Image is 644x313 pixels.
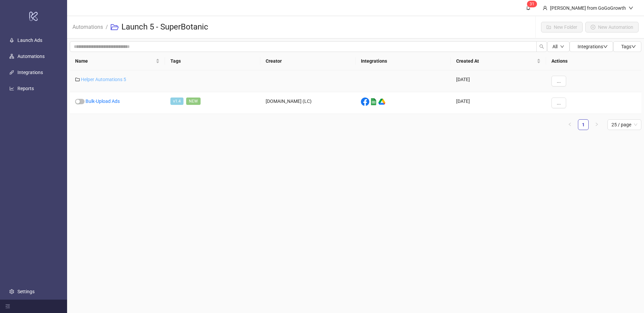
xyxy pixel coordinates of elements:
button: New Automation [585,22,639,33]
a: Automations [17,54,45,59]
a: Reports [17,86,34,91]
button: Tagsdown [613,41,641,52]
div: [DOMAIN_NAME] (LC) [260,92,356,114]
span: down [603,44,608,49]
button: left [565,119,575,130]
a: 1 [578,120,588,130]
span: folder [75,77,80,82]
span: down [631,44,636,49]
button: ... [551,98,566,108]
span: Created At [456,57,535,65]
span: 1 [532,2,534,6]
span: Integrations [578,44,608,49]
li: 1 [578,119,589,130]
h3: Launch 5 - SuperBotanic [121,22,208,33]
span: search [539,44,544,49]
span: All [552,44,557,49]
li: Next Page [591,119,602,130]
span: 3 [530,2,532,6]
div: [PERSON_NAME] from GoGoGrowth [547,4,629,12]
li: Previous Page [565,119,575,130]
div: [DATE] [451,92,546,114]
span: down [560,45,564,49]
div: [DATE] [451,70,546,92]
span: menu-fold [5,304,10,309]
button: Alldown [547,41,570,52]
span: user [543,6,547,10]
th: Name [70,52,165,70]
li: / [106,16,108,38]
a: Integrations [17,70,43,75]
span: ... [557,100,561,106]
a: Automations [71,23,104,30]
button: New Folder [541,22,583,33]
sup: 31 [527,1,537,7]
th: Actions [546,52,641,70]
div: Page Size [607,119,641,130]
span: Tags [621,44,636,49]
th: Integrations [356,52,451,70]
span: left [568,122,572,126]
span: folder-open [111,23,119,31]
span: right [595,122,599,126]
a: Settings [17,289,35,294]
span: v1.4 [170,98,183,105]
button: right [591,119,602,130]
span: down [629,6,633,10]
button: Integrationsdown [570,41,613,52]
span: Name [75,57,154,65]
span: 25 / page [611,120,637,130]
button: ... [551,76,566,86]
th: Tags [165,52,260,70]
span: ... [557,78,561,84]
a: Launch Ads [17,38,42,43]
th: Created At [451,52,546,70]
span: NEW [186,98,201,105]
th: Creator [260,52,356,70]
span: bell [526,5,531,10]
a: Bulk-Upload Ads [86,99,120,104]
a: Helper Automations 5 [81,77,126,82]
